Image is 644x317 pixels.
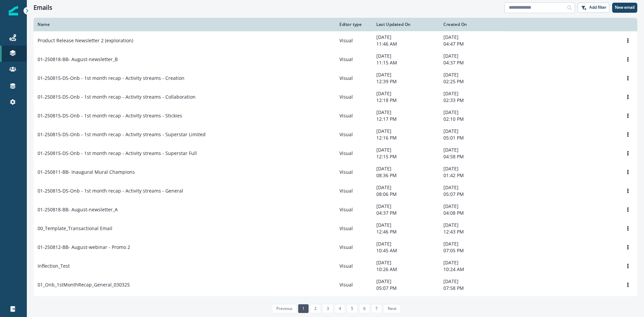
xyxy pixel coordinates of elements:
[335,125,372,144] td: Visual
[335,238,372,257] td: Visual
[376,259,435,266] p: [DATE]
[376,247,435,254] p: 10:45 AM
[335,275,372,294] td: Visual
[376,172,435,179] p: 08:36 PM
[34,294,637,313] a: 01-250721-BB- July-newsletter_AVisual[DATE]02:15 PM[DATE]09:43 AMOptions
[443,78,502,85] p: 02:25 PM
[34,275,637,294] a: 01_Onb_1stMonthRecap_General_030325Visual[DATE]05:07 PM[DATE]07:58 PMOptions
[443,172,502,179] p: 01:42 PM
[38,263,70,269] p: Inflection_Test
[623,205,633,215] button: Options
[376,266,435,273] p: 10:26 AM
[34,181,637,200] a: 01-250815-DS-Onb - 1st month recap - Activity streams - GeneralVisual[DATE]08:06 PM[DATE]05:07 PM...
[38,94,196,100] p: 01-250815-DS-Onb - 1st month recap - Activity streams - Collaboration
[376,222,435,228] p: [DATE]
[443,153,502,160] p: 04:58 PM
[443,165,502,172] p: [DATE]
[38,150,197,157] p: 01-250815-DS-Onb - 1st month recap - Activity streams - Superstar Full
[34,144,637,163] a: 01-250815-DS-Onb - 1st month recap - Activity streams - Superstar FullVisual[DATE]12:15 PM[DATE]0...
[623,167,633,177] button: Options
[335,219,372,238] td: Visual
[376,210,435,216] p: 04:37 PM
[443,191,502,198] p: 05:07 PM
[347,304,357,313] a: Page 5
[34,125,637,144] a: 01-250815-DS-Onb - 1st month recap - Activity streams - Superstar LimitedVisual[DATE]12:16 PM[DAT...
[38,244,130,251] p: 01-250812-BB- August-webinar - Promo 2
[443,71,502,78] p: [DATE]
[38,206,118,213] p: 01-250818-BB- August-newsletter_A
[376,109,435,116] p: [DATE]
[376,184,435,191] p: [DATE]
[589,5,606,10] p: Add filter
[359,304,370,313] a: Page 6
[623,148,633,158] button: Options
[376,285,435,292] p: 05:07 PM
[383,304,400,313] a: Next page
[376,116,435,122] p: 12:17 PM
[443,116,502,122] p: 02:10 PM
[335,294,372,313] td: Visual
[335,69,372,88] td: Visual
[335,200,372,219] td: Visual
[623,261,633,271] button: Options
[376,191,435,198] p: 08:06 PM
[443,266,502,273] p: 10:24 AM
[376,71,435,78] p: [DATE]
[443,53,502,59] p: [DATE]
[335,257,372,275] td: Visual
[38,169,135,175] p: 01-250811-BB- Inaugural Mural Champions
[34,238,637,257] a: 01-250812-BB- August-webinar - Promo 2Visual[DATE]10:45 AM[DATE]07:05 PMOptions
[376,34,435,41] p: [DATE]
[443,203,502,210] p: [DATE]
[623,242,633,252] button: Options
[38,75,184,82] p: 01-250815-DS-Onb - 1st month recap - Activity streams - Creation
[443,97,502,104] p: 02:33 PM
[34,88,637,106] a: 01-250815-DS-Onb - 1st month recap - Activity streams - CollaborationVisual[DATE]12:18 PM[DATE]02...
[376,22,435,27] div: Last Updated On
[376,78,435,85] p: 12:39 PM
[443,184,502,191] p: [DATE]
[443,109,502,116] p: [DATE]
[443,241,502,247] p: [DATE]
[38,225,112,232] p: 00_Template_Transactional Email
[335,50,372,69] td: Visual
[443,247,502,254] p: 07:05 PM
[376,147,435,153] p: [DATE]
[443,59,502,66] p: 04:37 PM
[322,304,333,313] a: Page 3
[335,304,345,313] a: Page 4
[335,181,372,200] td: Visual
[38,188,183,194] p: 01-250815-DS-Onb - 1st month recap - Activity streams - General
[34,31,637,50] a: Product Release Newsletter 2 (exploration)Visual[DATE]11:46 AM[DATE]04:47 PMOptions
[34,4,52,11] h1: Emails
[376,59,435,66] p: 11:15 AM
[34,200,637,219] a: 01-250818-BB- August-newsletter_AVisual[DATE]04:37 PM[DATE]04:08 PMOptions
[38,37,133,44] p: Product Release Newsletter 2 (exploration)
[298,304,309,313] a: Page 1 is your current page
[335,31,372,50] td: Visual
[38,56,118,63] p: 01-250818-BB- August-newsletter_B
[443,210,502,216] p: 04:08 PM
[376,228,435,235] p: 12:46 PM
[9,6,18,15] img: Inflection
[270,304,400,313] ul: Pagination
[376,90,435,97] p: [DATE]
[623,223,633,233] button: Options
[38,112,182,119] p: 01-250815-DS-Onb - 1st month recap - Activity streams - Stickies
[335,163,372,181] td: Visual
[623,92,633,102] button: Options
[443,222,502,228] p: [DATE]
[376,128,435,135] p: [DATE]
[612,3,637,13] button: New email
[443,147,502,153] p: [DATE]
[34,257,637,275] a: Inflection_TestVisual[DATE]10:26 AM[DATE]10:24 AMOptions
[38,281,130,288] p: 01_Onb_1stMonthRecap_General_030325
[34,69,637,88] a: 01-250815-DS-Onb - 1st month recap - Activity streams - CreationVisual[DATE]12:39 PM[DATE]02:25 P...
[623,36,633,46] button: Options
[376,97,435,104] p: 12:18 PM
[623,280,633,290] button: Options
[443,278,502,285] p: [DATE]
[38,131,206,138] p: 01-250815-DS-Onb - 1st month recap - Activity streams - Superstar Limited
[443,135,502,141] p: 05:01 PM
[335,144,372,163] td: Visual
